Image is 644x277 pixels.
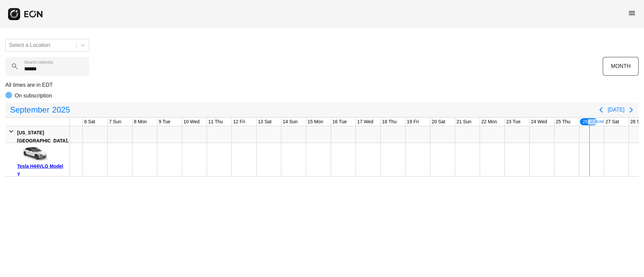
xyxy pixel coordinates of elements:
div: 19 Fri [406,118,420,126]
div: 10 Wed [182,118,201,126]
div: 7 Sun [108,118,123,126]
div: 17 Wed [356,118,375,126]
div: 21 Sun [455,118,473,126]
div: 9 Tue [157,118,172,126]
div: 23 Tue [505,118,522,126]
div: 6 Sat [83,118,97,126]
img: car [17,145,51,162]
div: 14 Sun [281,118,299,126]
button: [DATE] [608,104,625,116]
p: All times are in EDT [5,81,639,89]
div: 22 Mon [480,118,498,126]
div: 13 Sat [257,118,273,126]
div: 24 Wed [530,118,548,126]
button: September2025 [6,103,74,117]
div: 18 Thu [381,118,398,126]
label: Search calendar [24,60,53,65]
p: On subscription [15,92,52,100]
div: 27 Sat [604,118,620,126]
button: Previous page [594,103,608,117]
span: 2025 [51,103,71,117]
span: menu [628,9,636,17]
div: 8 Mon [132,118,148,126]
div: 20 Sat [430,118,446,126]
span: September [9,103,51,117]
div: 11 Thu [207,118,224,126]
div: Tesla H44VLG Model Y [17,162,67,178]
div: 16 Tue [331,118,348,126]
div: 12 Fri [232,118,247,126]
div: 25 Thu [554,118,572,126]
div: [US_STATE][GEOGRAPHIC_DATA], [GEOGRAPHIC_DATA] [17,129,68,153]
div: 15 Mon [306,118,325,126]
div: 26 Fri [579,118,598,126]
button: MONTH [603,57,639,76]
button: Next page [625,103,638,117]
